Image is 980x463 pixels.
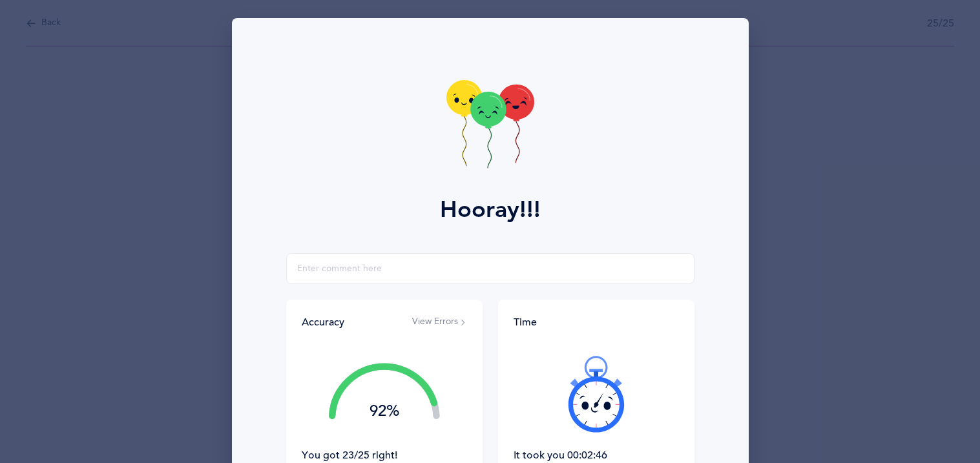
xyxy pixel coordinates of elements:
[514,315,679,329] div: Time
[286,253,694,284] input: Enter comment here
[440,192,541,227] div: Hooray!!!
[514,448,679,462] div: It took you 00:02:46
[329,404,440,419] div: 92%
[302,315,344,329] div: Accuracy
[302,448,467,462] div: You got 23/25 right!
[412,316,467,329] button: View Errors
